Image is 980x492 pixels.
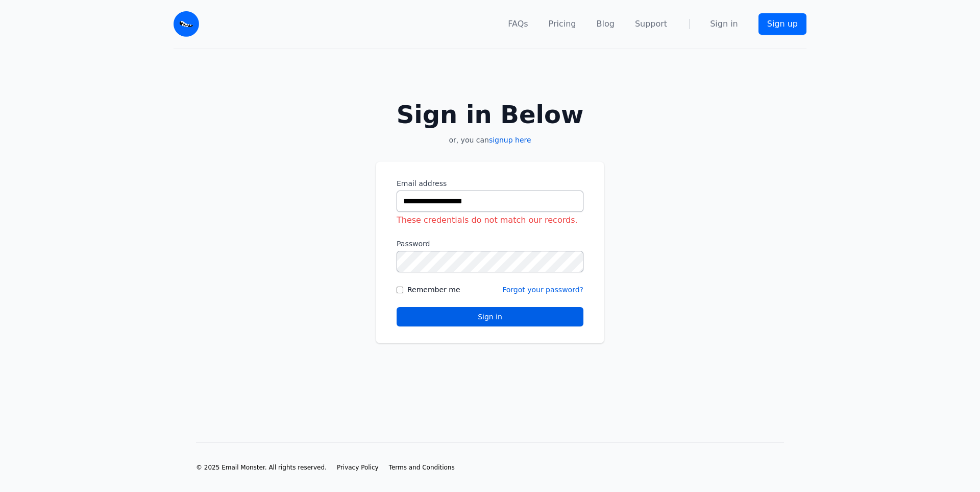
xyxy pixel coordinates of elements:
[489,136,531,144] a: signup here
[389,463,455,472] a: Terms and Conditions
[389,464,455,471] span: Terms and Conditions
[174,11,199,37] img: Email Monster
[196,463,327,472] li: © 2025 Email Monster. All rights reserved.
[376,135,604,145] p: or, you can
[397,178,583,189] label: Email address
[710,18,738,30] a: Sign in
[337,463,379,472] a: Privacy Policy
[549,18,576,30] a: Pricing
[337,464,379,471] span: Privacy Policy
[635,18,667,30] a: Support
[397,239,583,249] label: Password
[508,18,528,30] a: FAQs
[397,307,583,326] button: Sign in
[397,214,583,226] div: These credentials do not match our records.
[597,18,615,30] a: Blog
[758,13,806,35] a: Sign up
[502,286,583,294] a: Forgot your password?
[407,285,460,295] label: Remember me
[376,102,604,127] h2: Sign in Below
